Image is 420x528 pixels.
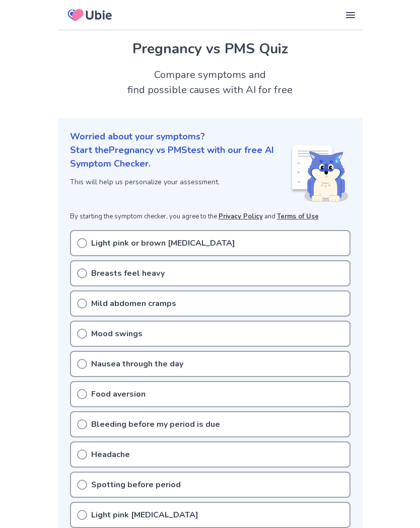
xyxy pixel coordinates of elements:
a: Terms of Use [277,212,319,221]
img: Shiba [290,145,348,202]
p: Spotting before period [91,479,181,491]
p: Light pink [MEDICAL_DATA] [91,509,198,521]
p: Headache [91,448,130,461]
h1: Pregnancy vs PMS Quiz [70,38,351,59]
p: Mild abdomen cramps [91,297,176,310]
a: Privacy Policy [219,212,263,221]
p: Bleeding before my period is due [91,418,220,430]
h2: Compare symptoms and find possible causes with AI for free [58,67,363,98]
p: Food aversion [91,388,146,400]
p: By starting the symptom checker, you agree to the and [70,212,351,222]
p: Light pink or brown [MEDICAL_DATA] [91,237,235,249]
p: Start the Pregnancy vs PMS test with our free AI Symptom Checker. [70,143,290,171]
p: Nausea through the day [91,358,183,370]
p: Worried about your symptoms? [70,130,351,143]
p: Breasts feel heavy [91,267,165,279]
p: This will help us personalize your assessment. [70,177,290,187]
p: Mood swings [91,328,143,340]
